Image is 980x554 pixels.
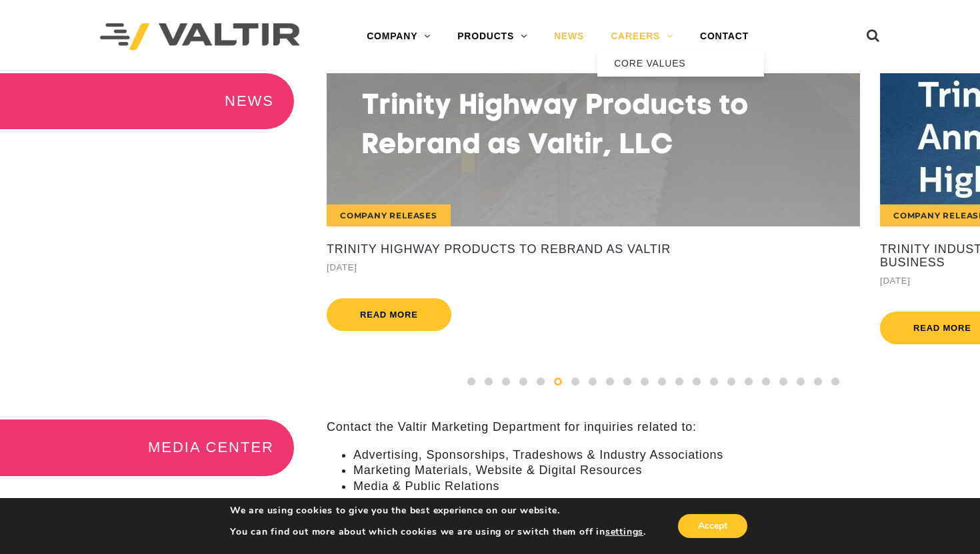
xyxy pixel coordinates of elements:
p: Contact the Valtir Marketing Department for inquiries related to: [327,419,980,435]
li: Media & Public Relations [353,479,980,494]
a: NEWS [541,23,597,50]
p: We are using cookies to give you the best experience on our website. [230,505,646,517]
a: CAREERS [597,23,687,50]
a: Trinity Highway Products to Rebrand as Valtir [327,243,860,256]
a: COMPANY [353,23,444,50]
p: You can find out more about which cookies we are using or switch them off in . [230,526,646,538]
a: Company Releases [327,73,860,226]
li: Advertising, Sponsorships, Tradeshows & Industry Associations [353,447,980,463]
img: Valtir [100,23,300,51]
button: Accept [678,514,747,538]
button: settings [605,526,643,538]
a: CORE VALUES [597,50,764,77]
li: Marketing Materials, Website & Digital Resources [353,463,980,478]
a: Read more [327,298,451,331]
div: [DATE] [327,260,860,275]
div: Company Releases [327,204,451,226]
a: PRODUCTS [444,23,541,50]
a: CONTACT [687,23,762,50]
